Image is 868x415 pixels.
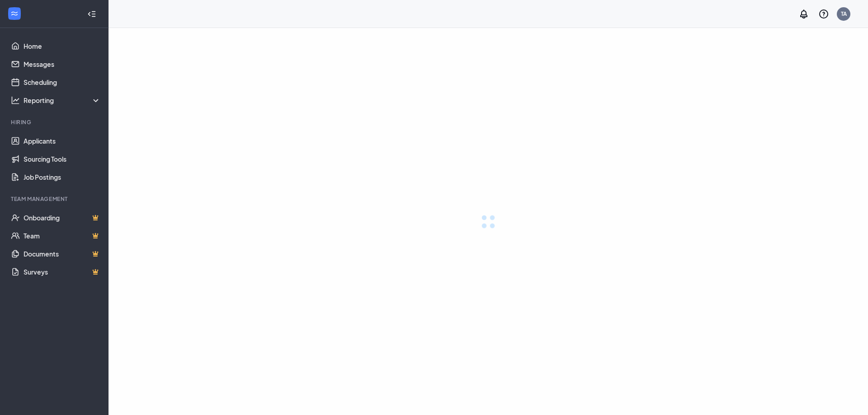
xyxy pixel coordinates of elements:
[24,245,101,263] a: DocumentsCrown
[24,168,101,186] a: Job Postings
[11,96,20,105] svg: Analysis
[24,132,101,150] a: Applicants
[24,150,101,168] a: Sourcing Tools
[841,10,847,18] div: TA
[24,227,101,245] a: TeamCrown
[24,55,101,73] a: Messages
[87,9,96,19] svg: Collapse
[798,9,809,19] svg: Notifications
[24,96,101,105] div: Reporting
[24,37,101,55] a: Home
[24,263,101,281] a: SurveysCrown
[24,73,101,91] a: Scheduling
[11,118,99,126] div: Hiring
[818,9,829,19] svg: QuestionInfo
[24,209,101,227] a: OnboardingCrown
[11,195,99,203] div: Team Management
[10,9,19,18] svg: WorkstreamLogo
